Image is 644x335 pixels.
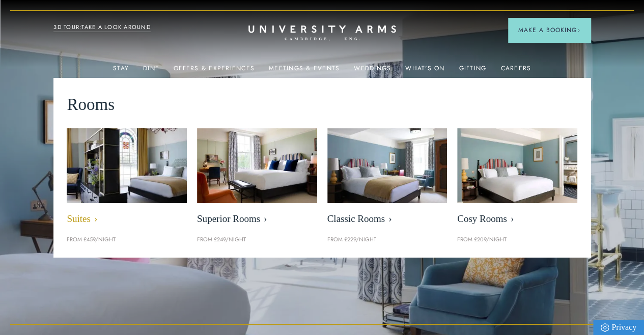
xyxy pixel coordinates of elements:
[53,23,151,32] a: 3D TOUR:TAKE A LOOK AROUND
[601,323,609,332] img: Privacy
[197,128,317,203] img: image-5bdf0f703dacc765be5ca7f9d527278f30b65e65-400x250-jpg
[143,65,159,78] a: Dine
[593,320,644,335] a: Privacy
[269,65,340,78] a: Meetings & Events
[327,128,447,230] a: image-7eccef6fe4fe90343db89eb79f703814c40db8b4-400x250-jpg Classic Rooms
[67,235,187,244] p: From £459/night
[174,65,255,78] a: Offers & Experiences
[58,123,196,209] img: image-21e87f5add22128270780cf7737b92e839d7d65d-400x250-jpg
[197,213,317,225] span: Superior Rooms
[354,65,391,78] a: Weddings
[500,65,531,78] a: Careers
[67,91,115,118] span: Rooms
[405,65,444,78] a: What's On
[67,213,187,225] span: Suites
[457,128,577,203] img: image-0c4e569bfe2498b75de12d7d88bf10a1f5f839d4-400x250-jpg
[197,235,317,244] p: From £249/night
[248,25,396,41] a: Home
[457,128,577,230] a: image-0c4e569bfe2498b75de12d7d88bf10a1f5f839d4-400x250-jpg Cosy Rooms
[327,213,447,225] span: Classic Rooms
[508,18,591,42] button: Make a BookingArrow icon
[113,65,129,78] a: Stay
[197,128,317,230] a: image-5bdf0f703dacc765be5ca7f9d527278f30b65e65-400x250-jpg Superior Rooms
[327,128,447,203] img: image-7eccef6fe4fe90343db89eb79f703814c40db8b4-400x250-jpg
[459,65,487,78] a: Gifting
[577,29,580,32] img: Arrow icon
[67,128,187,230] a: image-21e87f5add22128270780cf7737b92e839d7d65d-400x250-jpg Suites
[457,235,577,244] p: From £209/night
[327,235,447,244] p: From £229/night
[457,213,577,225] span: Cosy Rooms
[518,25,580,35] span: Make a Booking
